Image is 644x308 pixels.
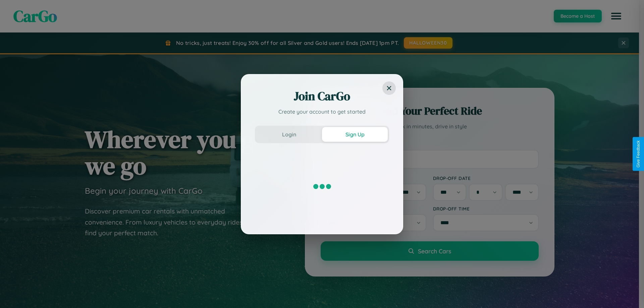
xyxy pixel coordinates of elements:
p: Create your account to get started [255,108,389,116]
button: Sign Up [322,127,388,142]
button: Login [256,127,322,142]
iframe: Intercom live chat [7,285,23,301]
h2: Join CarGo [255,88,389,104]
div: Give Feedback [636,140,641,168]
